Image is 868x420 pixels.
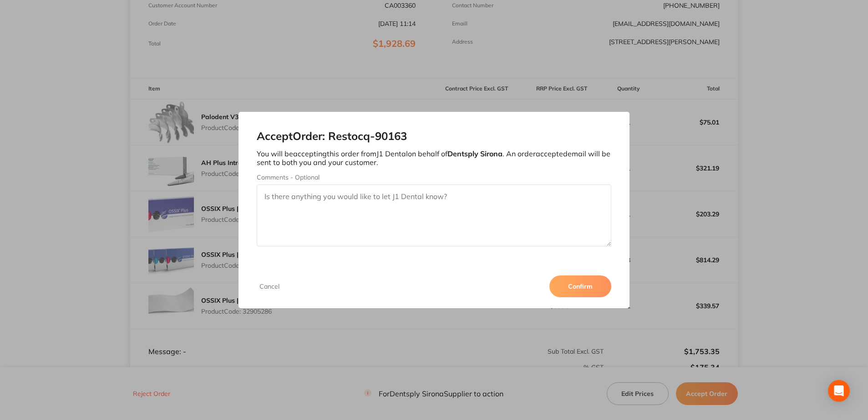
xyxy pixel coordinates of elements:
label: Comments - Optional [257,174,611,181]
b: Dentsply Sirona [447,149,503,158]
button: Cancel [257,282,282,290]
p: You will be accepting this order from J1 Dental on behalf of . An order accepted email will be se... [257,150,611,166]
h2: Accept Order: Restocq- 90163 [257,130,611,143]
div: Open Intercom Messenger [828,380,850,402]
button: Confirm [549,275,611,297]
